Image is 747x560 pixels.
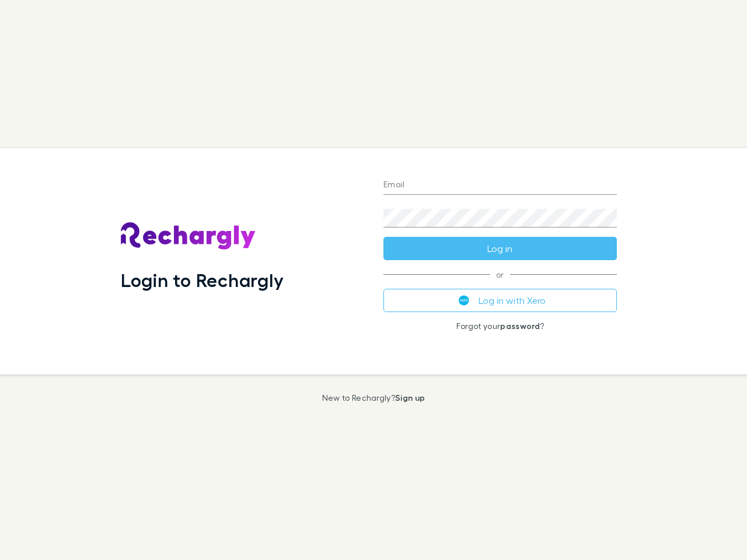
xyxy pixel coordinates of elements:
img: Rechargly's Logo [121,222,256,250]
button: Log in [383,237,617,260]
button: Log in with Xero [383,289,617,312]
span: or [383,274,617,275]
img: Xero's logo [459,295,469,306]
h1: Login to Rechargly [121,269,284,291]
a: Sign up [395,393,425,402]
p: Forgot your ? [383,321,617,331]
a: password [500,321,540,331]
p: New to Rechargly? [322,393,425,402]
